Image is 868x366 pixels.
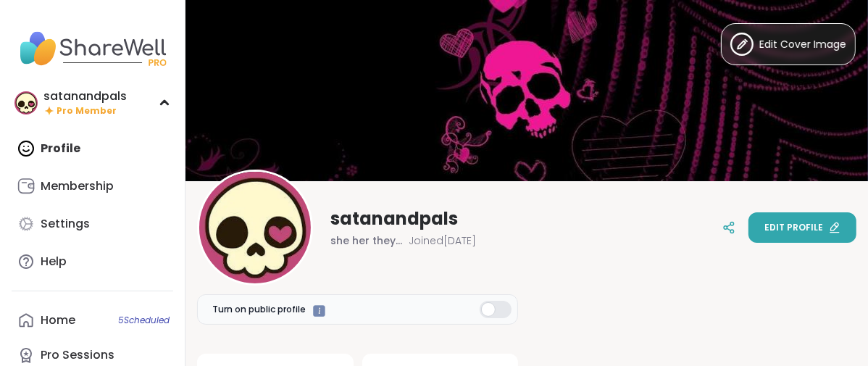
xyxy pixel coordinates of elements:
a: Home5Scheduled [12,303,173,338]
span: satanandpals [330,207,458,230]
span: Edit profile [764,221,823,234]
img: satanandpals [199,172,311,283]
span: Joined [DATE] [409,233,476,248]
a: Settings [12,207,173,241]
img: ShareWell Nav Logo [12,23,173,74]
button: Edit Cover Image [721,23,856,65]
span: she her they them [330,233,403,248]
a: Membership [12,169,173,204]
div: Home [41,312,75,328]
div: Pro Sessions [41,347,114,363]
iframe: Spotlight [313,305,325,317]
div: Membership [41,178,114,194]
span: Pro Member [57,105,117,117]
a: Help [12,244,173,279]
span: Turn on public profile [212,303,306,316]
span: 5 Scheduled [118,315,170,326]
div: satanandpals [43,88,127,104]
span: Edit Cover Image [759,37,846,52]
div: Help [41,254,67,270]
button: Edit profile [748,212,856,243]
img: satanandpals [14,91,38,115]
div: Settings [41,216,90,232]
